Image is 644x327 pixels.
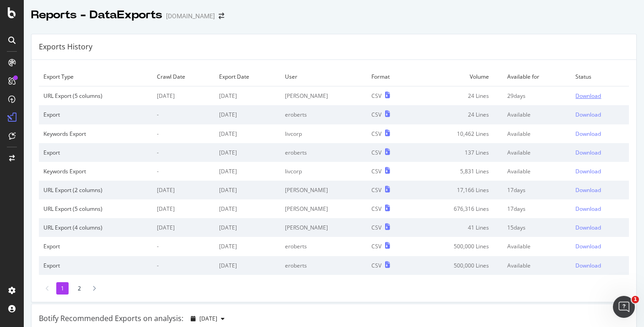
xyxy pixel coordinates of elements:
[575,92,624,100] a: Download
[575,242,601,250] div: Download
[413,218,503,237] td: 41 Lines
[371,242,381,250] div: CSV
[575,167,601,175] div: Download
[219,13,224,19] div: arrow-right-arrow-left
[215,256,280,275] td: [DATE]
[43,224,148,231] div: URL Export (4 columns)
[371,186,381,194] div: CSV
[413,105,503,124] td: 24 Lines
[575,262,601,269] div: Download
[280,143,367,162] td: eroberts
[215,143,280,162] td: [DATE]
[280,199,367,218] td: [PERSON_NAME]
[413,67,503,86] td: Volume
[73,282,86,295] li: 2
[413,181,503,199] td: 17,166 Lines
[413,86,503,106] td: 24 Lines
[39,313,183,324] div: Botify Recommended Exports on analysis:
[371,167,381,175] div: CSV
[632,296,639,303] span: 1
[575,224,601,231] div: Download
[43,167,148,175] div: Keywords Export
[507,242,567,250] div: Available
[571,67,629,86] td: Status
[575,205,624,213] a: Download
[503,181,571,199] td: 17 days
[413,124,503,143] td: 10,462 Lines
[507,167,567,175] div: Available
[507,111,567,118] div: Available
[371,205,381,213] div: CSV
[152,162,215,181] td: -
[152,218,215,237] td: [DATE]
[215,162,280,181] td: [DATE]
[575,130,601,138] div: Download
[43,111,148,118] div: Export
[280,181,367,199] td: [PERSON_NAME]
[507,262,567,269] div: Available
[215,218,280,237] td: [DATE]
[371,111,381,118] div: CSV
[215,237,280,256] td: [DATE]
[215,181,280,199] td: [DATE]
[56,282,69,295] li: 1
[152,181,215,199] td: [DATE]
[215,124,280,143] td: [DATE]
[367,67,413,86] td: Format
[152,143,215,162] td: -
[413,256,503,275] td: 500,000 Lines
[503,199,571,218] td: 17 days
[575,205,601,213] div: Download
[575,242,624,250] a: Download
[280,162,367,181] td: livcorp
[280,67,367,86] td: User
[413,162,503,181] td: 5,831 Lines
[371,224,381,231] div: CSV
[43,149,148,156] div: Export
[575,149,624,156] a: Download
[43,262,148,269] div: Export
[503,218,571,237] td: 15 days
[280,237,367,256] td: eroberts
[413,199,503,218] td: 676,316 Lines
[215,199,280,218] td: [DATE]
[371,262,381,269] div: CSV
[187,311,228,326] button: [DATE]
[43,186,148,194] div: URL Export (2 columns)
[39,67,152,86] td: Export Type
[371,130,381,138] div: CSV
[152,124,215,143] td: -
[280,105,367,124] td: eroberts
[371,92,381,100] div: CSV
[215,67,280,86] td: Export Date
[43,130,148,138] div: Keywords Export
[575,149,601,156] div: Download
[215,105,280,124] td: [DATE]
[152,86,215,106] td: [DATE]
[575,92,601,100] div: Download
[39,42,92,52] div: Exports History
[43,242,148,250] div: Export
[31,7,162,23] div: Reports - DataExports
[575,167,624,175] a: Download
[575,186,624,194] a: Download
[280,218,367,237] td: [PERSON_NAME]
[575,111,624,118] a: Download
[503,67,571,86] td: Available for
[575,224,624,231] a: Download
[575,111,601,118] div: Download
[199,315,217,322] span: 2025 Sep. 20th
[613,296,635,318] iframe: Intercom live chat
[371,149,381,156] div: CSV
[152,67,215,86] td: Crawl Date
[413,143,503,162] td: 137 Lines
[280,124,367,143] td: livcorp
[280,256,367,275] td: eroberts
[166,11,215,21] div: [DOMAIN_NAME]
[215,86,280,106] td: [DATE]
[575,262,624,269] a: Download
[152,105,215,124] td: -
[507,149,567,156] div: Available
[413,237,503,256] td: 500,000 Lines
[280,86,367,106] td: [PERSON_NAME]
